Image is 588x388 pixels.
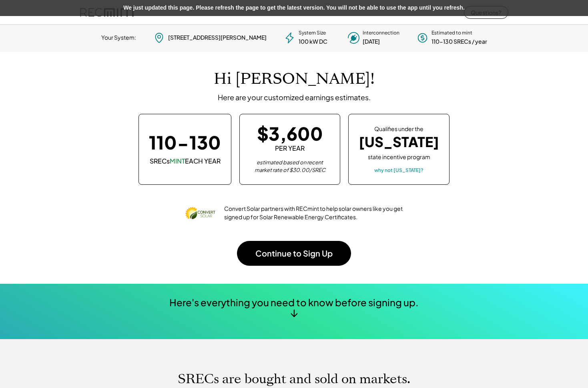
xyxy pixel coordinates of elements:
[237,241,351,266] button: Continue to Sign Up
[218,93,371,102] div: Here are your customized earnings estimates.
[368,152,430,161] div: state incentive program
[299,38,327,46] div: 100 kW DC
[374,125,423,133] div: Qualifies under the
[149,133,221,151] div: 110-130
[214,70,375,89] h1: Hi [PERSON_NAME]!
[359,134,439,150] div: [US_STATE]
[178,371,410,387] h1: SRECs are bought and sold on markets.
[101,34,136,42] div: Your System:
[250,159,330,174] div: estimated based on recent market rate of $30.00/SREC
[257,124,323,142] div: $3,600
[150,157,221,166] div: SRECs EACH YEAR
[431,30,472,36] div: Estimated to mint
[290,306,298,318] div: ↓
[168,34,267,42] div: [STREET_ADDRESS][PERSON_NAME]
[299,30,326,36] div: System Size
[275,144,305,153] div: PER YEAR
[169,296,419,309] div: Here's everything you need to know before signing up.
[363,30,399,36] div: Interconnection
[184,197,216,229] img: https___81c9f9a64b6149b79fe163a7ab40bc5d.cdn.bubble.io_f1731941372166x167585963175993280_convert-...
[363,38,380,46] div: [DATE]
[170,157,185,165] font: MINT
[431,38,487,46] div: 110-130 SRECs / year
[374,167,423,174] div: why not [US_STATE]?
[224,204,404,221] div: Convert Solar partners with RECmint to help solar owners like you get signed up for Solar Renewab...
